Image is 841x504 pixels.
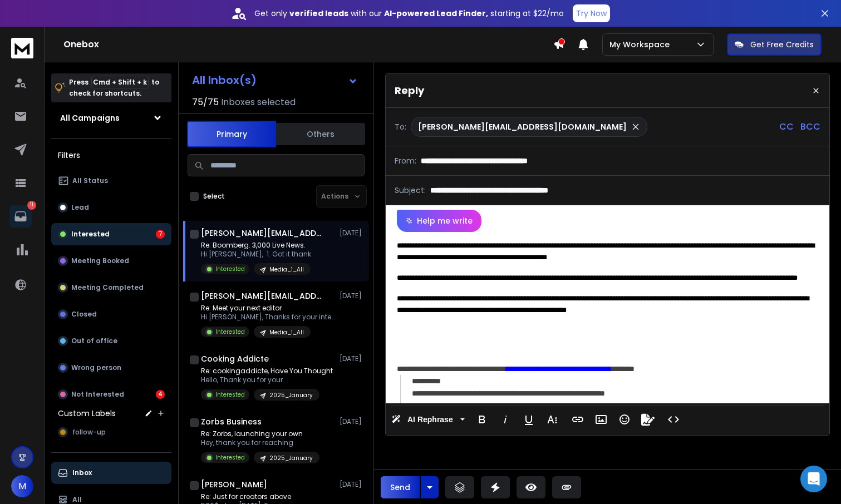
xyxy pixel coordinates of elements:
p: Hey, thank you for reaching [201,438,319,447]
button: All Status [51,170,171,192]
p: My Workspace [609,39,674,50]
p: Re: Meet your next editor [201,304,335,313]
p: All [72,495,82,504]
p: Interested [215,265,245,273]
h1: [PERSON_NAME][EMAIL_ADDRESS][DOMAIN_NAME] [201,228,323,239]
p: From: [395,155,416,166]
div: 4 [156,390,165,399]
p: Re: Just for creators above [201,492,329,501]
p: Media_1_All [269,328,304,337]
button: Get Free Credits [727,33,822,56]
button: All Inbox(s) [183,69,367,91]
p: [DATE] [340,229,365,238]
p: [DATE] [340,417,365,426]
span: Cmd + Shift + k [91,76,149,88]
p: Interested [71,230,110,239]
p: Wrong person [71,363,121,372]
p: Meeting Completed [71,283,144,292]
strong: verified leads [289,8,348,19]
p: 11 [27,201,36,210]
span: 75 / 75 [192,96,219,109]
div: 7 [156,230,165,239]
h3: Custom Labels [58,408,116,419]
h1: [PERSON_NAME] [201,479,267,490]
p: Reply [395,83,424,98]
button: Insert Image (⌘P) [591,408,612,431]
button: M [11,475,33,497]
button: Not Interested4 [51,383,171,406]
button: Code View [663,408,684,431]
p: CC [779,120,794,134]
button: Lead [51,196,171,219]
p: [DATE] [340,480,365,489]
button: Out of office [51,330,171,352]
button: Interested7 [51,223,171,245]
h1: Zorbs Business [201,416,262,427]
p: Out of office [71,337,117,345]
button: Closed [51,303,171,325]
img: logo [11,38,33,58]
p: Subject: [395,185,426,196]
p: Re: Boomberg. 3,000 Live News. [201,241,311,250]
a: 11 [9,205,32,228]
button: All Campaigns [51,107,171,129]
p: [DATE] [340,354,365,363]
p: [DATE] [340,291,365,300]
p: Re: cookingaddicte, Have You Thought [201,367,333,375]
p: Get Free Credits [750,39,814,50]
p: Meeting Booked [71,256,129,265]
p: Hi [PERSON_NAME], 1. Got it thank [201,250,311,259]
h3: Inboxes selected [221,96,296,109]
button: Primary [187,121,276,147]
button: Italic (⌘I) [495,408,516,431]
p: 2025_January [269,391,313,399]
p: Interested [215,391,245,399]
strong: AI-powered Lead Finder, [384,8,488,19]
h1: [PERSON_NAME][EMAIL_ADDRESS][DOMAIN_NAME] [201,290,323,302]
h1: All Campaigns [60,112,120,123]
p: To: [395,121,406,132]
button: Others [276,122,365,146]
p: All Status [72,176,108,185]
label: Select [203,192,225,201]
p: Lead [71,203,89,212]
span: AI Rephrase [405,415,455,424]
p: Interested [215,453,245,462]
p: Not Interested [71,390,124,399]
p: Press to check for shortcuts. [69,77,159,99]
p: Get only with our starting at $22/mo [254,8,564,19]
p: Hi [PERSON_NAME], Thanks for your interest [201,313,335,322]
button: follow-up [51,421,171,443]
p: Inbox [72,468,92,477]
button: Inbox [51,462,171,484]
button: Meeting Booked [51,250,171,272]
p: Interested [215,328,245,336]
p: Hello, Thank you for your [201,375,333,384]
button: Try Now [573,4,610,22]
p: Media_1_All [269,265,304,274]
p: Closed [71,310,97,319]
h1: All Inbox(s) [192,75,257,86]
p: [PERSON_NAME][EMAIL_ADDRESS][DOMAIN_NAME] [418,121,627,132]
span: follow-up [72,428,106,437]
button: Bold (⌘B) [471,408,493,431]
button: Meeting Completed [51,276,171,299]
p: BCC [800,120,820,134]
h3: Filters [51,147,171,163]
button: More Text [542,408,563,431]
button: Emoticons [614,408,635,431]
button: AI Rephrase [389,408,467,431]
button: Underline (⌘U) [518,408,539,431]
button: Insert Link (⌘K) [567,408,588,431]
button: Signature [637,408,658,431]
p: 2025_January [269,454,313,462]
button: Wrong person [51,357,171,379]
div: Open Intercom Messenger [800,466,827,492]
button: Send [381,476,420,498]
p: Try Now [576,8,607,19]
h1: Cooking Addicte [201,353,269,364]
button: Help me write [397,210,481,232]
p: Re: Zorbs, launching your own [201,429,319,438]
